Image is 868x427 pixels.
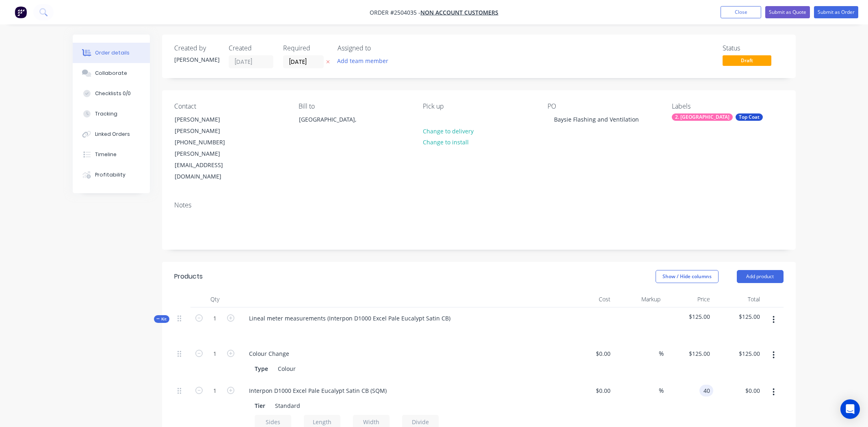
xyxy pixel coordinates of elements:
div: Colour Change [242,348,296,359]
div: Type [251,363,271,375]
div: Order details [95,49,130,57]
button: Timeline [73,144,150,165]
div: Contact [174,102,286,110]
div: Products [174,272,203,281]
div: Notes [174,201,784,209]
div: Lineal meter measurements (Interpon D1000 Excel Pale Eucalypt Satin CB) [242,312,457,324]
span: Order #2504035 - [370,9,420,16]
div: Status [723,44,784,52]
div: Created by [174,44,219,52]
button: Submit as Order [814,6,858,18]
div: Price [664,291,714,307]
button: Close [721,6,761,18]
button: Checklists 0/0 [73,83,150,104]
div: Profitability [95,171,126,179]
span: Kit [156,316,167,322]
div: 2. [GEOGRAPHIC_DATA] [672,113,733,121]
span: % [659,349,664,358]
div: PO [548,102,659,110]
button: Collaborate [73,63,150,83]
div: Markup [614,291,664,307]
div: Collaborate [95,70,127,77]
div: Labels [672,102,783,110]
img: Factory [15,6,27,18]
div: [PERSON_NAME] [PERSON_NAME] [175,114,242,137]
div: [GEOGRAPHIC_DATA], [292,113,373,139]
div: Standard [272,400,303,412]
span: % [659,386,664,395]
span: $125.00 [716,312,760,321]
div: Bill to [299,102,410,110]
div: [PERSON_NAME] [PERSON_NAME][PHONE_NUMBER][PERSON_NAME][EMAIL_ADDRESS][DOMAIN_NAME] [168,113,249,183]
div: Qty [190,291,239,307]
button: Change to install [418,137,473,148]
div: Linked Orders [95,131,130,138]
div: Tier [251,400,268,412]
div: Top Coat [736,113,763,121]
div: Cost [564,291,614,307]
button: Tracking [73,104,150,124]
div: [GEOGRAPHIC_DATA], [299,114,366,125]
div: [PERSON_NAME] [174,55,219,64]
button: Submit as Quote [765,6,810,18]
button: Change to delivery [418,125,478,136]
div: Colour [275,363,299,375]
button: Show / Hide columns [656,270,719,283]
button: Order details [73,43,150,63]
div: Timeline [95,151,117,158]
div: Created [229,44,273,52]
span: $125.00 [667,312,710,321]
div: Assigned to [338,44,419,52]
div: Total [713,291,763,307]
div: Baysie Flashing and Ventilation [548,113,645,125]
div: Open Intercom Messenger [840,399,860,419]
div: Interpon D1000 Excel Pale Eucalypt Satin CB (SQM) [242,385,393,396]
button: Linked Orders [73,124,150,144]
div: Kit [154,315,169,323]
div: Tracking [95,110,117,118]
button: Add team member [333,55,392,66]
button: Add team member [338,55,393,66]
div: [PERSON_NAME][EMAIL_ADDRESS][DOMAIN_NAME] [175,148,242,182]
div: [PHONE_NUMBER] [175,137,242,148]
button: Add product [737,270,784,283]
div: Required [283,44,328,52]
a: Non account customers [420,9,498,16]
div: Pick up [423,102,534,110]
div: Checklists 0/0 [95,90,131,97]
button: Profitability [73,165,150,185]
span: Draft [723,55,771,65]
